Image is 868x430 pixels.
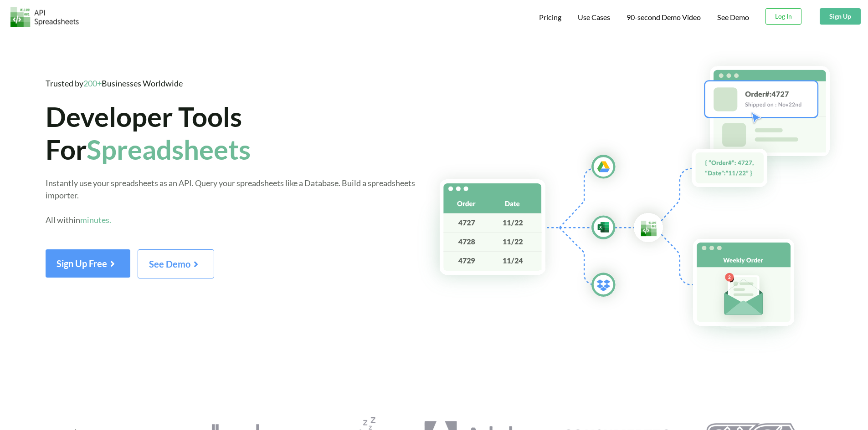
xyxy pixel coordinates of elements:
span: Developer Tools For [46,100,251,166]
button: See Demo [138,249,214,278]
img: Hero Spreadsheet Flow [416,50,868,354]
button: Sign Up [820,8,861,25]
span: Pricing [539,13,561,21]
span: See Demo [149,258,203,269]
button: Log In [765,8,801,25]
span: Spreadsheets [87,133,251,166]
span: 90-second Demo Video [627,14,701,21]
button: Sign Up Free [46,249,130,278]
a: See Demo [717,13,749,22]
span: Use Cases [578,13,610,21]
span: Trusted by Businesses Worldwide [46,78,183,88]
span: 200+ [83,78,102,88]
span: Instantly use your spreadsheets as an API. Query your spreadsheets like a Database. Build a sprea... [46,178,415,225]
span: Sign Up Free [56,258,119,269]
span: minutes. [80,215,111,225]
a: See Demo [138,262,214,269]
img: Logo.png [10,7,79,27]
